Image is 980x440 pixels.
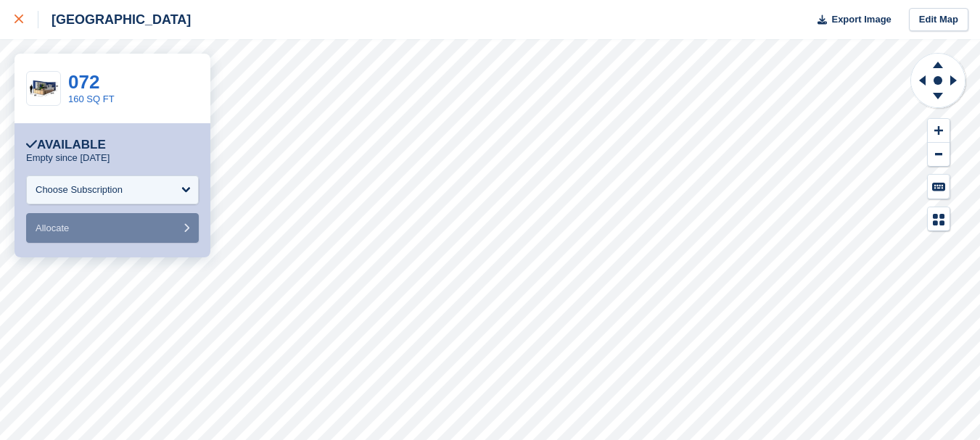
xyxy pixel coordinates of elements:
button: Export Image [809,8,892,32]
div: Available [26,138,106,152]
button: Map Legend [928,207,950,231]
div: Choose Subscription [36,183,123,197]
button: Zoom Out [928,143,950,167]
p: Empty since [DATE] [26,152,110,164]
a: Edit Map [909,8,968,32]
span: Export Image [831,12,891,27]
button: Keyboard Shortcuts [928,175,950,199]
img: 20-ft-container%20(1).jpg [27,76,60,101]
button: Allocate [26,213,199,243]
a: 072 [68,71,99,93]
button: Zoom In [928,119,950,143]
div: [GEOGRAPHIC_DATA] [38,11,191,28]
span: Allocate [36,223,69,233]
a: 160 SQ FT [68,94,115,104]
